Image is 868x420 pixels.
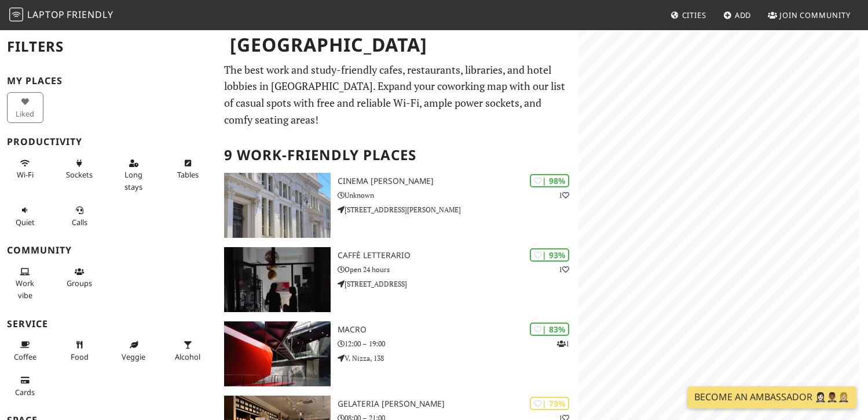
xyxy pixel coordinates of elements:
[175,352,200,362] span: Alcohol
[338,399,578,409] h3: Gelateria [PERSON_NAME]
[170,154,206,184] button: Tables
[17,169,34,180] span: Stable Wi-Fi
[530,174,569,187] div: | 98%
[557,338,569,349] p: 1
[763,5,855,26] a: Join Community
[224,61,572,128] p: The best work and study-friendly cafes, restaurants, libraries, and hotel lobbies in [GEOGRAPHIC_...
[124,169,142,191] span: Long stays
[338,278,578,289] p: [STREET_ADDRESS]
[224,321,331,386] img: MACRO
[530,248,569,262] div: | 93%
[7,29,210,64] h2: Filters
[530,323,569,336] div: | 83%
[61,335,98,366] button: Food
[14,352,36,362] span: Coffee
[224,173,331,238] img: Cinema Troisi
[61,262,98,293] button: Groups
[177,169,199,180] span: Work-friendly tables
[217,247,579,312] a: Caffè Letterario | 93% 1 Caffè Letterario Open 24 hours [STREET_ADDRESS]
[66,169,93,180] span: Power sockets
[338,204,578,215] p: [STREET_ADDRESS][PERSON_NAME]
[71,352,89,362] span: Food
[221,29,577,61] h1: [GEOGRAPHIC_DATA]
[338,176,578,186] h3: Cinema [PERSON_NAME]
[719,5,756,26] a: Add
[338,353,578,364] p: V. Nizza, 138
[7,245,210,256] h3: Community
[7,201,43,231] button: Quiet
[687,386,856,408] a: Become an Ambassador 🤵🏻‍♀️🤵🏾‍♂️🤵🏼‍♀️
[530,397,569,410] div: | 73%
[7,318,210,330] h3: Service
[217,173,579,238] a: Cinema Troisi | 98% 1 Cinema [PERSON_NAME] Unknown [STREET_ADDRESS][PERSON_NAME]
[115,335,152,366] button: Veggie
[7,335,43,366] button: Coffee
[338,264,578,275] p: Open 24 hours
[7,154,43,184] button: Wi-Fi
[338,338,578,349] p: 12:00 – 19:00
[7,136,210,147] h3: Productivity
[735,10,752,20] span: Add
[9,8,23,21] img: LaptopFriendly
[338,190,578,201] p: Unknown
[170,335,206,366] button: Alcohol
[67,8,113,21] span: Friendly
[16,217,35,227] span: Quiet
[224,247,331,312] img: Caffè Letterario
[27,8,65,21] span: Laptop
[67,278,92,288] span: Group tables
[61,201,98,231] button: Calls
[15,387,35,397] span: Credit cards
[9,5,113,26] a: LaptopFriendly LaptopFriendly
[115,154,152,196] button: Long stays
[666,5,711,26] a: Cities
[779,10,851,20] span: Join Community
[61,154,98,184] button: Sockets
[72,217,87,227] span: Video/audio calls
[559,190,569,201] p: 1
[338,251,578,260] h3: Caffè Letterario
[224,137,572,173] h2: 9 Work-Friendly Places
[217,321,579,386] a: MACRO | 83% 1 MACRO 12:00 – 19:00 V. Nizza, 138
[7,75,210,86] h3: My Places
[559,264,569,275] p: 1
[16,278,34,300] span: People working
[682,10,706,20] span: Cities
[338,325,578,335] h3: MACRO
[122,352,145,362] span: Veggie
[7,371,43,401] button: Cards
[7,262,43,305] button: Work vibe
